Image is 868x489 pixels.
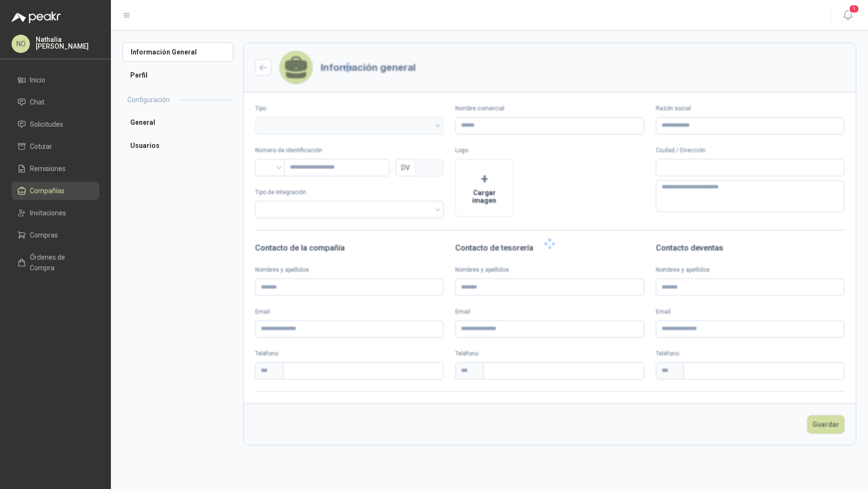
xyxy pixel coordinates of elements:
[30,163,66,174] span: Remisiones
[122,42,233,62] a: Información General
[30,185,65,196] span: Compañías
[12,71,99,89] a: Inicio
[30,230,58,240] span: Compras
[30,252,90,273] span: Órdenes de Compra
[127,94,170,105] h2: Configuración
[30,141,52,152] span: Cotizar
[122,136,233,155] a: Usuarios
[30,97,44,107] span: Chat
[12,35,30,53] div: NO
[12,248,99,277] a: Órdenes de Compra
[122,66,233,85] a: Perfil
[12,182,99,200] a: Compañías
[12,226,99,244] a: Compras
[36,36,99,50] p: Nathalia [PERSON_NAME]
[12,12,61,23] img: Logo peakr
[12,159,99,178] a: Remisiones
[30,75,45,85] span: Inicio
[12,93,99,111] a: Chat
[30,208,66,218] span: Invitaciones
[12,204,99,222] a: Invitaciones
[12,115,99,133] a: Solicitudes
[839,7,856,24] button: 1
[12,137,99,156] a: Cotizar
[849,4,859,13] span: 1
[122,113,233,132] a: General
[30,119,63,130] span: Solicitudes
